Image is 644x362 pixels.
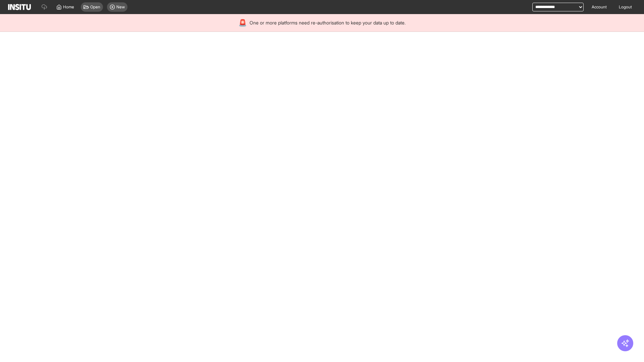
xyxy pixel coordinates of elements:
[238,18,247,27] div: 🚨
[63,4,74,10] span: Home
[116,4,125,10] span: New
[8,4,31,10] img: Logo
[90,4,100,10] span: Open
[250,19,406,26] span: One or more platforms need re-authorisation to keep your data up to date.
